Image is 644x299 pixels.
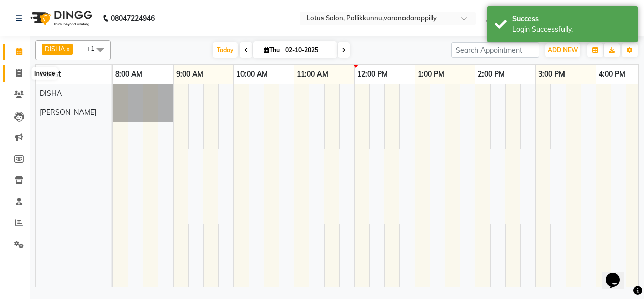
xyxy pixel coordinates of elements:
div: Invoice [32,67,57,80]
b: 08047224946 [111,4,155,32]
span: Today [213,42,238,58]
div: Login Successfully. [512,24,630,35]
a: 11:00 AM [294,67,331,82]
span: DISHA [45,45,65,53]
a: x [65,45,70,53]
span: ADD NEW [548,46,578,54]
a: 2:00 PM [475,67,507,82]
img: logo [26,4,95,32]
a: 12:00 PM [355,67,390,82]
a: 4:00 PM [596,67,628,82]
span: Thu [261,46,282,54]
a: 8:00 AM [113,67,145,82]
input: 2025-10-02 [282,43,333,58]
span: DISHA [40,89,62,98]
a: 1:00 PM [415,67,447,82]
span: [PERSON_NAME] [40,108,96,117]
a: 9:00 AM [174,67,206,82]
div: Success [512,14,630,24]
span: +1 [87,44,102,52]
input: Search Appointment [451,42,539,58]
a: 10:00 AM [234,67,270,82]
iframe: chat widget [602,259,634,289]
button: ADD NEW [545,43,580,57]
a: 3:00 PM [536,67,568,82]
